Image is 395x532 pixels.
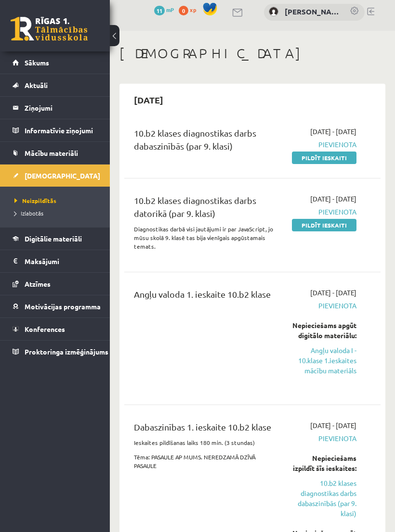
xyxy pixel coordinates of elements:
[14,209,43,217] span: Izlabotās
[25,347,108,356] span: Proktoringa izmēģinājums
[292,320,356,341] div: Nepieciešams apgūt digitālo materiālu:
[25,58,49,67] span: Sākums
[14,209,100,217] a: Izlabotās
[310,194,356,204] span: [DATE] - [DATE]
[25,119,98,141] legend: Informatīvie ziņojumi
[134,225,277,251] p: Diagnostikas darbā visi jautājumi ir par JavaScript, jo mūsu skolā 9. klasē tas bija vienīgais ap...
[292,152,356,164] a: Pildīt ieskaiti
[292,453,356,473] div: Nepieciešams izpildīt šīs ieskaites:
[13,165,98,187] a: [DEMOGRAPHIC_DATA]
[269,7,278,16] img: Arita Lapteva
[13,295,98,317] a: Motivācijas programma
[119,45,385,62] h1: [DEMOGRAPHIC_DATA]
[134,127,277,157] div: 10.b2 klases diagnostikas darbs dabaszinībās (par 9. klasi)
[292,478,356,519] a: 10.b2 klases diagnostikas darbs dabaszinībās (par 9. klasi)
[190,6,196,13] span: xp
[13,250,98,272] a: Maksājumi
[154,6,165,15] span: 11
[292,139,356,150] span: Pievienota
[134,194,277,225] div: 10.b2 klases diagnostikas darbs datorikā (par 9. klasi)
[25,234,82,243] span: Digitālie materiāli
[124,89,173,111] h2: [DATE]
[179,6,188,15] span: 0
[14,197,56,204] span: Neizpildītās
[292,433,356,443] span: Pievienota
[292,301,356,311] span: Pievienota
[310,127,356,137] span: [DATE] - [DATE]
[134,288,277,305] div: Angļu valoda 1. ieskaite 10.b2 klase
[11,17,88,41] a: Rīgas 1. Tālmācības vidusskola
[14,196,100,205] a: Neizpildītās
[25,325,65,333] span: Konferences
[179,6,201,13] a: 0 xp
[166,6,174,13] span: mP
[310,288,356,298] span: [DATE] - [DATE]
[25,149,78,157] span: Mācību materiāli
[154,6,174,13] a: 11 mP
[285,6,340,17] a: [PERSON_NAME]
[292,219,356,231] a: Pildīt ieskaiti
[134,420,277,438] div: Dabaszinības 1. ieskaite 10.b2 klase
[134,438,277,447] p: Ieskaites pildīšanas laiks 180 min. (3 stundas)
[25,250,98,272] legend: Maksājumi
[292,345,356,376] a: Angļu valoda I - 10.klase 1.ieskaites mācību materiāls
[13,273,98,295] a: Atzīmes
[13,318,98,340] a: Konferences
[25,81,48,89] span: Aktuāli
[25,279,51,288] span: Atzīmes
[13,228,98,250] a: Digitālie materiāli
[292,207,356,217] span: Pievienota
[25,97,98,119] legend: Ziņojumi
[13,142,98,164] a: Mācību materiāli
[310,420,356,431] span: [DATE] - [DATE]
[13,341,98,363] a: Proktoringa izmēģinājums
[13,51,98,74] a: Sākums
[134,453,277,470] p: Tēma: PASAULE AP MUMS. NEREDZAMĀ DZĪVĀ PASAULE
[25,302,101,311] span: Motivācijas programma
[13,74,98,96] a: Aktuāli
[25,171,100,180] span: [DEMOGRAPHIC_DATA]
[13,97,98,119] a: Ziņojumi
[13,119,98,141] a: Informatīvie ziņojumi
